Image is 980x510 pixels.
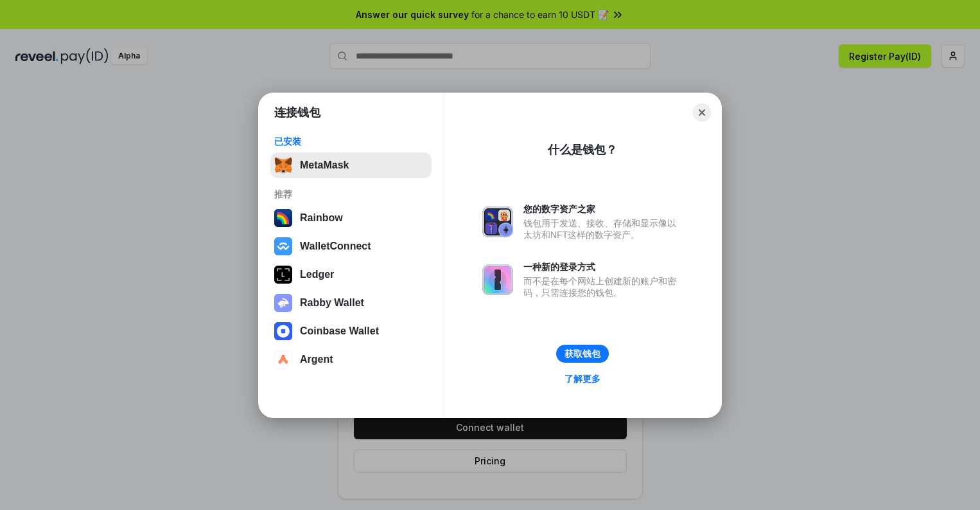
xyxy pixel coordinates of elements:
div: 什么是钱包？ [548,142,617,158]
div: WalletConnect [300,241,371,252]
div: 获取钱包 [564,348,600,360]
div: 一种新的登录方式 [523,261,683,273]
img: svg+xml,%3Csvg%20width%3D%2228%22%20height%3D%2228%22%20viewBox%3D%220%200%2028%2028%22%20fill%3D... [274,322,292,340]
div: 您的数字资产之家 [523,203,683,215]
button: MetaMask [270,152,432,178]
img: svg+xml,%3Csvg%20fill%3D%22none%22%20height%3D%2233%22%20viewBox%3D%220%200%2035%2033%22%20width%... [274,156,292,174]
img: svg+xml,%3Csvg%20width%3D%2228%22%20height%3D%2228%22%20viewBox%3D%220%200%2028%2028%22%20fill%3D... [274,237,292,255]
div: Coinbase Wallet [300,325,379,337]
div: 了解更多 [564,373,600,385]
div: Ledger [300,269,334,280]
img: svg+xml,%3Csvg%20xmlns%3D%22http%3A%2F%2Fwww.w3.org%2F2000%2Fsvg%22%20fill%3D%22none%22%20viewBox... [482,206,513,237]
button: Close [693,104,711,122]
img: svg+xml,%3Csvg%20xmlns%3D%22http%3A%2F%2Fwww.w3.org%2F2000%2Fsvg%22%20fill%3D%22none%22%20viewBox... [274,294,292,312]
button: 获取钱包 [556,345,609,363]
button: Argent [270,347,432,372]
img: svg+xml,%3Csvg%20width%3D%22120%22%20height%3D%22120%22%20viewBox%3D%220%200%20120%20120%22%20fil... [274,209,292,227]
a: 了解更多 [557,370,608,387]
button: Coinbase Wallet [270,318,432,344]
img: svg+xml,%3Csvg%20width%3D%2228%22%20height%3D%2228%22%20viewBox%3D%220%200%2028%2028%22%20fill%3D... [274,351,292,369]
div: Rabby Wallet [300,297,364,309]
div: 已安装 [274,136,428,147]
div: Argent [300,354,333,365]
div: MetaMask [300,159,349,171]
div: Rainbow [300,212,343,224]
button: Rabby Wallet [270,290,432,316]
img: svg+xml,%3Csvg%20xmlns%3D%22http%3A%2F%2Fwww.w3.org%2F2000%2Fsvg%22%20fill%3D%22none%22%20viewBox... [482,264,513,295]
button: WalletConnect [270,233,432,259]
div: 而不是在每个网站上创建新的账户和密码，只需连接您的钱包。 [523,275,683,298]
button: Rainbow [270,205,432,231]
button: Ledger [270,262,432,287]
img: svg+xml,%3Csvg%20xmlns%3D%22http%3A%2F%2Fwww.w3.org%2F2000%2Fsvg%22%20width%3D%2228%22%20height%3... [274,266,292,284]
div: 钱包用于发送、接收、存储和显示像以太坊和NFT这样的数字资产。 [523,217,683,241]
div: 推荐 [274,188,428,200]
h1: 连接钱包 [274,105,320,120]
